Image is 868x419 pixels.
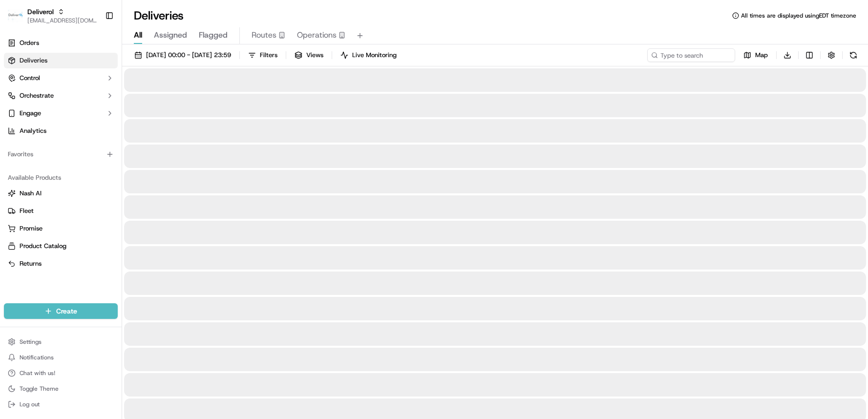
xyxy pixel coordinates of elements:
[4,382,118,396] button: Toggle Theme
[20,369,55,377] span: Chat with us!
[244,48,282,62] button: Filters
[4,147,118,162] div: Favorites
[146,51,231,60] span: [DATE] 00:00 - [DATE] 23:59
[8,242,114,251] a: Product Catalog
[56,306,77,316] span: Create
[4,186,118,201] button: Nash AI
[8,224,114,233] a: Promise
[647,48,735,62] input: Type to search
[4,4,101,27] button: DeliverolDeliverol[EMAIL_ADDRESS][DOMAIN_NAME]
[252,29,276,41] span: Routes
[20,91,54,100] span: Orchestrate
[290,48,328,62] button: Views
[27,17,97,24] button: [EMAIL_ADDRESS][DOMAIN_NAME]
[20,354,54,361] span: Notifications
[741,12,856,20] span: All times are displayed using EDT timezone
[130,48,235,62] button: [DATE] 00:00 - [DATE] 23:59
[4,70,118,86] button: Control
[4,105,118,121] button: Engage
[4,53,118,68] a: Deliveries
[20,242,66,251] span: Product Catalog
[20,259,42,268] span: Returns
[739,48,772,62] button: Map
[4,335,118,349] button: Settings
[27,7,54,17] button: Deliverol
[336,48,401,62] button: Live Monitoring
[8,259,114,268] a: Returns
[20,385,59,393] span: Toggle Theme
[4,88,118,104] button: Orchestrate
[4,398,118,411] button: Log out
[260,51,277,60] span: Filters
[352,51,397,60] span: Live Monitoring
[8,189,114,198] a: Nash AI
[20,400,40,408] span: Log out
[4,351,118,364] button: Notifications
[154,29,187,41] span: Assigned
[134,29,142,41] span: All
[20,207,34,215] span: Fleet
[4,366,118,380] button: Chat with us!
[8,9,23,22] img: Deliverol
[20,189,42,198] span: Nash AI
[4,203,118,219] button: Fleet
[4,170,118,186] div: Available Products
[20,39,39,47] span: Orders
[199,29,228,41] span: Flagged
[134,8,184,23] h1: Deliveries
[4,238,118,254] button: Product Catalog
[20,56,47,65] span: Deliveries
[847,48,860,62] button: Refresh
[20,338,42,346] span: Settings
[20,109,41,118] span: Engage
[4,123,118,139] a: Analytics
[4,256,118,272] button: Returns
[297,29,337,41] span: Operations
[306,51,323,60] span: Views
[4,221,118,236] button: Promise
[20,224,42,233] span: Promise
[755,51,768,60] span: Map
[20,126,46,135] span: Analytics
[20,74,40,83] span: Control
[4,303,118,319] button: Create
[8,207,114,215] a: Fleet
[4,35,118,51] a: Orders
